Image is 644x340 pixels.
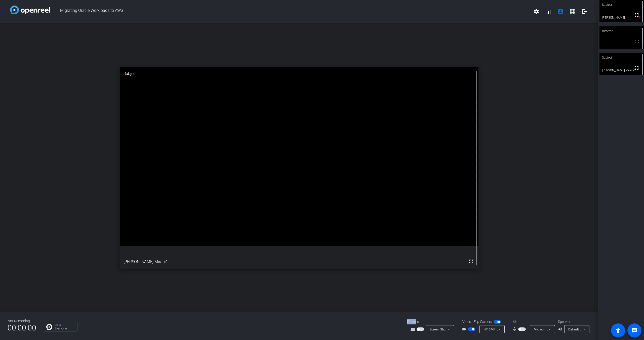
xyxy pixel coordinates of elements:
[430,327,452,331] span: Screen Sharing
[599,53,644,62] div: Subject
[534,327,579,331] span: Microphone (Realtek(R) Audio)
[468,258,474,264] mat-icon: fullscreen
[10,6,50,14] img: white-gradient.svg
[615,327,621,333] mat-icon: accessibility
[55,324,75,326] p: Group
[8,318,36,324] div: Not Recording
[558,319,588,324] div: Speaker
[411,326,417,332] mat-icon: screen_share_outline
[558,326,564,332] mat-icon: volume_up
[634,38,640,44] mat-icon: fullscreen
[462,319,471,324] span: Video
[55,327,75,330] p: Everyone
[634,12,640,18] mat-icon: fullscreen
[582,9,588,15] mat-icon: logout
[542,6,554,18] button: signal_cellular_alt
[50,6,530,18] span: Migrating Oracle Workloads to AWS
[557,9,563,15] mat-icon: account_box
[634,65,640,71] mat-icon: fullscreen
[407,319,457,324] div: Present
[8,322,36,334] span: 00:00:00
[120,67,479,80] div: Subject
[533,9,539,15] mat-icon: settings
[631,327,637,333] mat-icon: message
[484,327,527,331] span: HP 5MP Camera (30c9:00c1)
[474,319,492,324] span: Flip Camera
[512,326,518,332] mat-icon: mic_none
[508,319,558,324] div: Mic
[570,9,576,15] mat-icon: grid_on
[46,324,52,330] img: Chat Icon
[462,326,468,332] mat-icon: videocam_outline
[599,26,644,36] div: Director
